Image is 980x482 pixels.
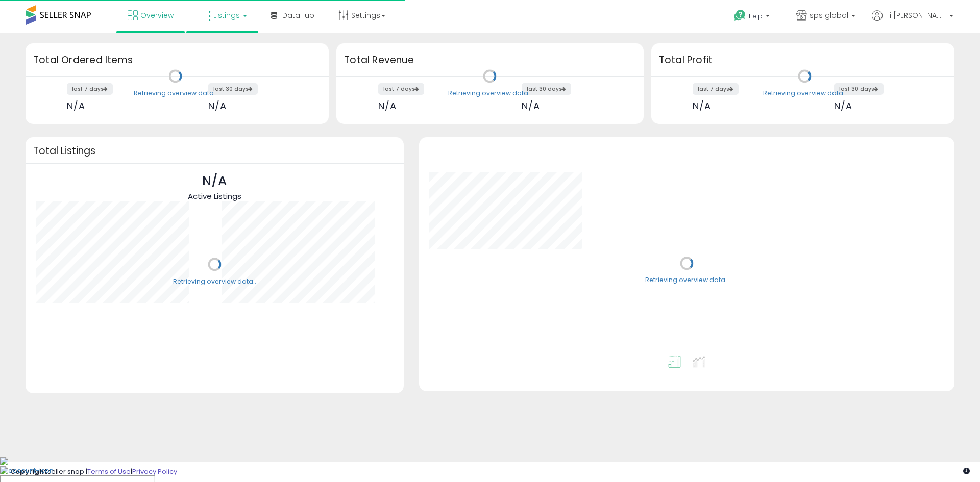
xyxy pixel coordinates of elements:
i: Get Help [733,9,746,22]
div: Retrieving overview data.. [134,89,217,98]
span: sps global [810,10,848,20]
span: DataHub [282,10,314,20]
span: Hi [PERSON_NAME] [885,10,946,20]
div: Retrieving overview data.. [448,89,531,98]
div: Retrieving overview data.. [763,89,846,98]
div: Retrieving overview data.. [173,277,256,286]
a: Hi [PERSON_NAME] [872,10,953,33]
div: Retrieving overview data.. [645,276,728,285]
span: Overview [140,10,174,20]
a: Help [726,2,780,33]
span: Help [749,12,763,20]
span: Listings [213,10,240,20]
